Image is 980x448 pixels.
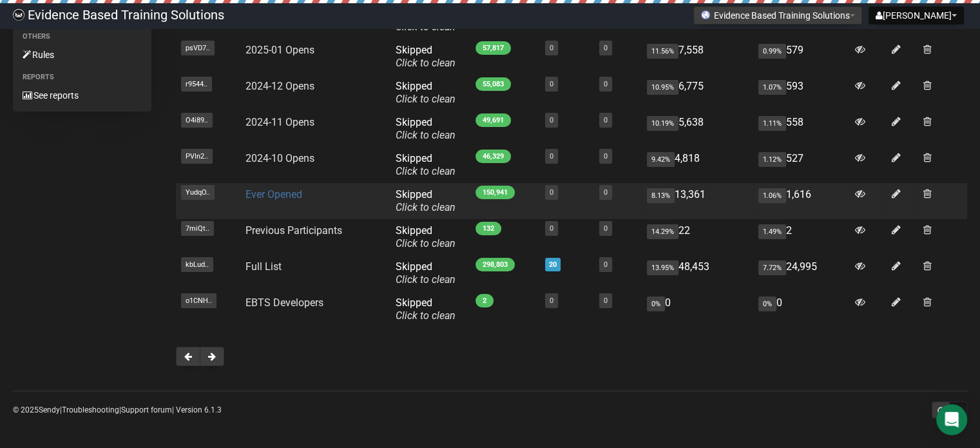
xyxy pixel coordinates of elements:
span: Skipped [396,116,456,141]
span: 11.56% [647,44,678,59]
span: 7.72% [758,260,786,275]
img: 6a635aadd5b086599a41eda90e0773ac [13,9,24,21]
td: 24,995 [753,255,850,291]
a: Click to clean [396,309,456,322]
span: Skipped [396,80,456,105]
span: 298,803 [476,258,515,271]
span: 10.95% [647,80,678,95]
span: 0% [758,297,776,311]
a: 2024-11 Opens [245,116,314,128]
a: Ever Opened [245,188,302,200]
a: 0 [604,152,608,161]
span: 8.13% [647,188,675,203]
a: 0 [604,260,608,269]
span: 1.07% [758,80,786,95]
span: YudqO.. [181,185,215,200]
span: 10.19% [647,116,678,131]
span: 2 [476,294,494,307]
span: Skipped [396,224,456,249]
button: Evidence Based Training Solutions [693,6,862,24]
span: psVD7.. [181,41,215,55]
a: EBTS Developers [245,297,323,309]
a: 0 [604,44,608,52]
span: 46,329 [476,150,511,163]
a: 2025-01 Opens [245,44,314,56]
p: © 2025 | | | Version 6.1.3 [13,403,222,417]
span: 1.11% [758,116,786,131]
td: 5,638 [642,111,753,147]
a: Previous Participants [245,224,342,237]
a: 0 [550,116,553,124]
a: Click to clean [396,165,456,177]
span: r9544.. [181,77,212,92]
li: Others [13,29,151,44]
td: 6,775 [642,75,753,111]
span: 0.99% [758,44,786,59]
span: Skipped [396,188,456,213]
a: Support forum [121,405,172,414]
a: Click to clean [396,237,456,249]
span: 57,817 [476,41,511,55]
a: 20 [549,260,557,269]
span: 1.12% [758,152,786,167]
td: 0 [753,291,850,327]
a: Click to clean [396,57,456,69]
td: 0 [642,291,753,327]
a: Click to clean [396,201,456,213]
td: 1,616 [753,183,850,219]
a: 0 [604,188,608,197]
a: 2024-12 Opens [245,80,314,92]
a: 0 [604,297,608,305]
span: o1CNH.. [181,293,216,308]
div: Open Intercom Messenger [936,404,967,435]
a: 0 [550,224,553,233]
span: kbLud.. [181,257,213,272]
td: 13,361 [642,183,753,219]
img: favicons [700,10,711,20]
span: Skipped [396,260,456,286]
a: 0 [604,116,608,124]
td: 2 [753,219,850,255]
span: 7miQt.. [181,221,214,236]
span: Skipped [396,152,456,177]
td: 48,453 [642,255,753,291]
span: 9.42% [647,152,675,167]
td: 22 [642,219,753,255]
a: Rules [13,44,151,65]
a: Click to clean [396,273,456,286]
span: 49,691 [476,113,511,127]
button: [PERSON_NAME] [869,6,964,24]
td: 527 [753,147,850,183]
span: 1.06% [758,188,786,203]
td: 593 [753,75,850,111]
a: 0 [550,152,553,161]
a: 0 [550,297,553,305]
a: Sendy [39,405,60,414]
span: 132 [476,222,501,235]
span: 55,083 [476,77,511,91]
td: 579 [753,39,850,75]
span: PVIn2.. [181,149,213,164]
a: Troubleshooting [62,405,119,414]
a: 2024-10 Opens [245,152,314,164]
a: 0 [604,224,608,233]
a: Full List [245,260,282,273]
a: See reports [13,85,151,106]
span: Skipped [396,44,456,69]
span: 150,941 [476,186,515,199]
td: 7,558 [642,39,753,75]
span: Skipped [396,297,456,322]
span: 13.95% [647,260,678,275]
li: Reports [13,70,151,85]
span: O4i89.. [181,113,213,128]
span: 0% [647,297,665,311]
a: 0 [550,188,553,197]
a: 0 [550,80,553,88]
a: Click to clean [396,93,456,105]
td: 4,818 [642,147,753,183]
td: 558 [753,111,850,147]
a: 0 [604,80,608,88]
a: Click to clean [396,129,456,141]
span: 1.49% [758,224,786,239]
span: 14.29% [647,224,678,239]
